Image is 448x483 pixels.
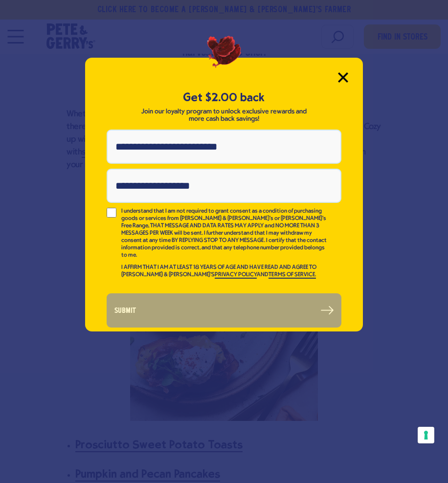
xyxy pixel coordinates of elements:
p: Join our loyalty program to unlock exclusive rewards and more cash back savings! [138,108,310,123]
button: Submit [107,293,341,328]
h5: Get $2.00 back [107,89,341,106]
input: I understand that I am not required to grant consent as a condition of purchasing goods or servic... [107,208,116,218]
button: Your consent preferences for tracking technologies [418,427,434,443]
button: Close Modal [338,72,348,83]
p: I AFFIRM THAT I AM AT LEAST 18 YEARS OF AGE AND HAVE READ AND AGREE TO [PERSON_NAME] & [PERSON_NA... [121,264,328,279]
a: TERMS OF SERVICE. [269,272,315,279]
a: PRIVACY POLICY [215,272,257,279]
p: I understand that I am not required to grant consent as a condition of purchasing goods or servic... [121,208,328,259]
